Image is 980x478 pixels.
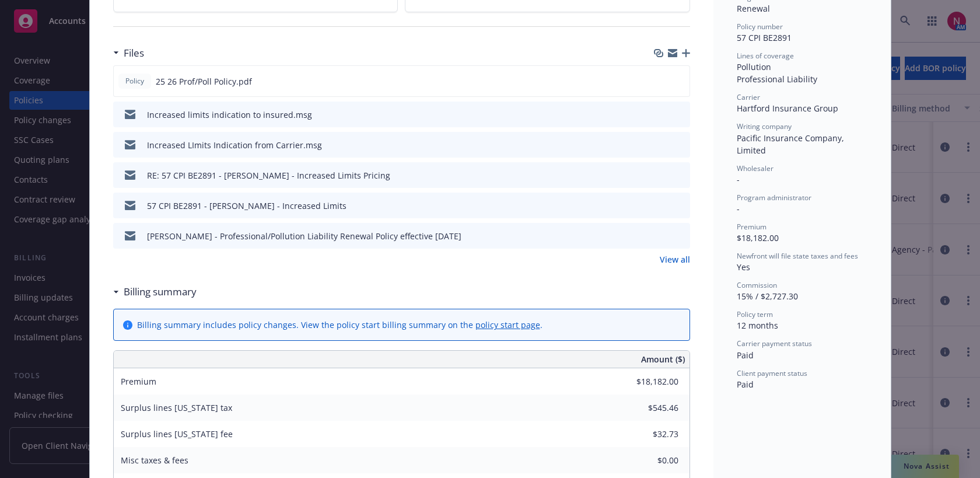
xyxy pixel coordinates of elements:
[121,455,188,466] span: Misc taxes & fees
[610,452,685,469] input: 0.00
[675,139,685,151] button: preview file
[124,46,144,61] h3: Files
[147,139,322,151] div: Increased LImits Indication from Carrier.msg
[737,280,777,290] span: Commission
[656,109,666,121] button: download file
[113,284,197,299] div: Billing summary
[737,163,773,173] span: Wholesaler
[156,75,252,88] span: 25 26 Prof/Poll Policy.pdf
[113,46,144,61] div: Files
[121,428,233,439] span: Surplus lines [US_STATE] fee
[675,109,685,121] button: preview file
[737,251,858,261] span: Newfront will file state taxes and fees
[737,203,740,214] span: -
[737,174,740,185] span: -
[737,350,754,361] span: Paid
[737,103,838,114] span: Hartford Insurance Group
[123,76,146,86] span: Policy
[737,51,794,61] span: Lines of coverage
[147,230,461,242] div: [PERSON_NAME] - Professional/Pollution Liability Renewal Policy effective [DATE]
[737,261,750,273] span: Yes
[737,339,812,348] span: Carrier payment status
[121,402,232,413] span: Surplus lines [US_STATE] tax
[660,253,690,266] a: View all
[641,353,685,365] span: Amount ($)
[737,61,867,73] div: Pollution
[475,319,540,330] a: policy start page
[737,132,846,156] span: Pacific Insurance Company, Limited
[737,291,798,302] span: 15% / $2,727.30
[656,75,665,88] button: download file
[121,376,156,387] span: Premium
[737,232,779,243] span: $18,182.00
[610,425,685,443] input: 0.00
[656,139,666,151] button: download file
[147,200,346,212] div: 57 CPI BE2891 - [PERSON_NAME] - Increased Limits
[737,22,783,32] span: Policy number
[737,193,811,203] span: Program administrator
[737,309,773,319] span: Policy term
[737,222,766,232] span: Premium
[656,169,666,182] button: download file
[737,368,807,378] span: Client payment status
[124,284,197,299] h3: Billing summary
[737,3,770,14] span: Renewal
[147,109,312,121] div: Increased limits indication to insured.msg
[674,75,685,88] button: preview file
[737,121,792,131] span: Writing company
[675,230,685,242] button: preview file
[610,399,685,417] input: 0.00
[737,73,867,85] div: Professional Liability
[675,169,685,182] button: preview file
[675,200,685,212] button: preview file
[737,92,760,102] span: Carrier
[656,230,666,242] button: download file
[737,379,754,390] span: Paid
[737,320,778,331] span: 12 months
[737,32,792,43] span: 57 CPI BE2891
[610,373,685,390] input: 0.00
[656,200,666,212] button: download file
[147,169,390,182] div: RE: 57 CPI BE2891 - [PERSON_NAME] - Increased Limits Pricing
[137,319,542,331] div: Billing summary includes policy changes. View the policy start billing summary on the .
